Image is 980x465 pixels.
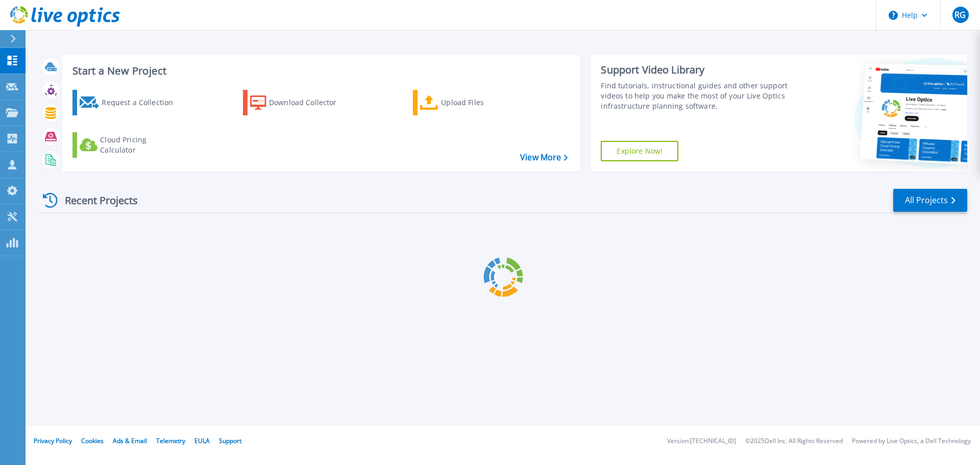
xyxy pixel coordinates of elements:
a: Cloud Pricing Calculator [72,132,186,158]
a: All Projects [893,189,967,212]
a: Cookies [81,436,104,445]
div: Request a Collection [102,92,183,113]
div: Cloud Pricing Calculator [100,135,182,155]
li: © 2025 Dell Inc. All Rights Reserved [745,438,843,445]
a: Download Collector [243,90,357,115]
span: RG [954,11,966,19]
div: Find tutorials, instructional guides and other support videos to help you make the most of your L... [601,81,793,111]
div: Download Collector [269,92,351,113]
li: Powered by Live Optics, a Dell Technology [852,438,971,445]
a: Explore Now! [601,141,678,161]
a: Support [219,436,241,445]
a: EULA [194,436,210,445]
div: Recent Projects [39,188,152,213]
div: Upload Files [441,92,523,113]
a: Request a Collection [72,90,186,115]
h3: Start a New Project [72,65,568,77]
a: Upload Files [413,90,527,115]
a: Telemetry [156,436,185,445]
li: Version: [TECHNICAL_ID] [667,438,736,445]
a: Ads & Email [113,436,147,445]
a: Privacy Policy [34,436,72,445]
a: View More [520,153,568,162]
div: Support Video Library [601,63,793,77]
